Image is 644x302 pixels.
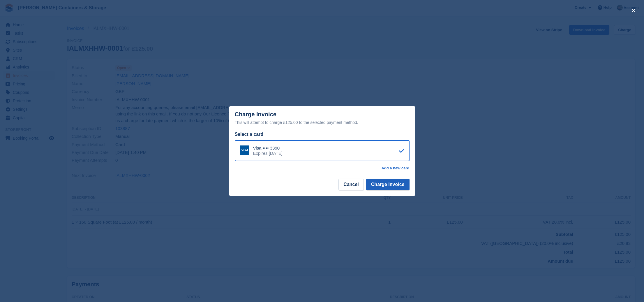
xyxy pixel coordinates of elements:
button: Cancel [338,179,364,190]
button: close [629,6,638,15]
div: Expires [DATE] [253,151,283,156]
a: Add a new card [381,166,409,171]
div: Select a card [235,131,410,138]
div: Visa •••• 3390 [253,145,283,151]
div: This will attempt to charge £125.00 to the selected payment method. [235,119,410,126]
button: Charge Invoice [366,179,410,190]
img: Visa Logo [240,145,249,155]
div: Charge Invoice [235,111,410,126]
